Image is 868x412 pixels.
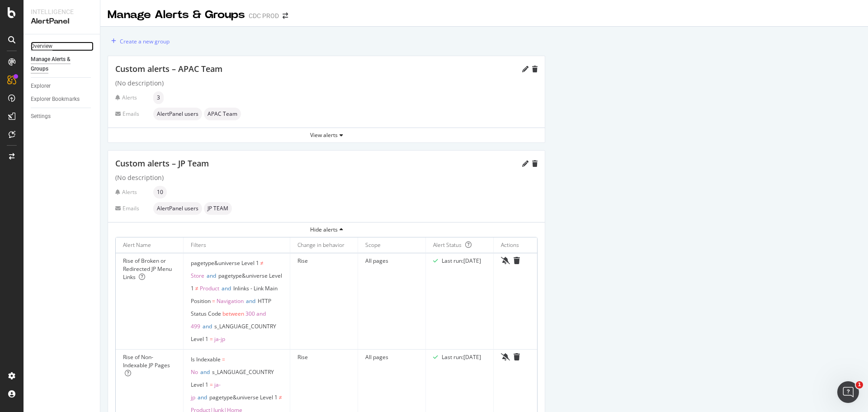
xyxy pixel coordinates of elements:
span: ≠ [279,393,282,401]
div: Emails [115,110,150,118]
button: Create a new group [108,34,170,48]
div: Create a new group [120,38,170,45]
span: s_LANGUAGE_COUNTRY Level 1 [191,322,276,343]
span: and [222,284,231,292]
div: neutral label [153,108,202,120]
div: (No description) [115,173,538,182]
th: Actions [494,237,561,253]
span: = [212,297,215,305]
span: = [210,335,213,343]
div: Intelligence [31,7,93,16]
div: Manage Alerts & Groups [31,55,85,74]
span: s_LANGUAGE_COUNTRY Level 1 [191,368,274,388]
span: Custom alerts – APAC Team [115,63,222,74]
a: Explorer Bookmarks [31,95,94,104]
span: 300 and 499 [191,310,266,330]
div: (No description) [115,79,538,88]
div: Emails [115,204,150,212]
iframe: Intercom live chat [837,381,859,403]
div: Alerts [115,94,150,101]
button: View alerts [108,128,545,142]
span: AlertPanel users [157,111,198,117]
span: AlertPanel users [157,206,198,211]
div: Explorer [31,81,51,91]
div: bell-slash [501,353,510,360]
div: Hide alerts [108,226,545,233]
span: pagetype&universe Level 1 [191,272,282,292]
span: Navigation [217,297,244,305]
span: No [191,368,198,376]
div: Manage Alerts & Groups [108,7,245,23]
div: neutral label [153,91,164,104]
div: trash [514,353,520,360]
div: Rise [297,257,350,265]
th: Filters [184,237,290,253]
div: neutral label [153,186,167,199]
span: Product [200,284,219,292]
span: APAC Team [208,111,237,117]
span: 10 [157,189,163,195]
div: neutral label [204,108,241,120]
div: All pages [365,353,418,361]
span: and [198,393,207,401]
th: Scope [358,237,426,253]
span: JP TEAM [208,206,228,211]
div: Explorer Bookmarks [31,95,80,104]
span: and [200,368,210,376]
span: Store [191,272,204,279]
span: 1 [856,381,863,388]
div: trash [532,161,538,167]
span: between [222,310,244,317]
span: ja-jp [191,381,221,401]
div: CDC PROD [249,11,279,20]
span: Inlinks - Link Main Position [191,284,278,305]
a: Overview [31,42,94,51]
div: All pages [365,257,418,265]
div: trash [532,66,538,72]
th: Change in behavior [290,237,358,253]
div: Rise [297,353,350,361]
th: Alert Status [426,237,494,253]
div: AlertPanel [31,16,93,27]
span: 3 [157,95,160,100]
div: Rise of Broken or Redirected JP Menu Links [123,257,176,281]
div: arrow-right-arrow-left [283,13,288,19]
span: and [207,272,216,279]
span: = [210,381,213,388]
span: ≠ [195,284,198,292]
span: Custom alerts – JP Team [115,158,209,169]
div: pencil [522,66,528,72]
div: Overview [31,42,52,51]
span: pagetype&universe Level 1 [209,393,278,401]
span: ja-jp [214,335,225,343]
div: neutral label [153,202,202,215]
span: ≠ [260,259,264,267]
div: Settings [31,112,51,121]
div: Rise of Non-Indexable JP Pages [123,353,176,378]
span: pagetype&universe Level 1 [191,259,259,267]
th: Alert Name [116,237,184,253]
button: Hide alerts [108,223,545,237]
div: trash [514,257,520,264]
span: and [203,322,212,330]
span: HTTP Status Code [191,297,271,317]
div: pencil [522,161,528,167]
div: Alerts [115,188,150,196]
span: = [222,355,225,363]
div: Last run: [DATE] [442,353,481,361]
div: neutral label [204,202,232,215]
span: and [246,297,255,305]
a: Settings [31,112,94,121]
div: Last run: [DATE] [442,257,481,265]
a: Explorer [31,81,94,91]
div: bell-slash [501,257,510,264]
a: Manage Alerts & Groups [31,55,94,74]
span: Is Indexable [191,355,221,363]
div: View alerts [108,131,545,139]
